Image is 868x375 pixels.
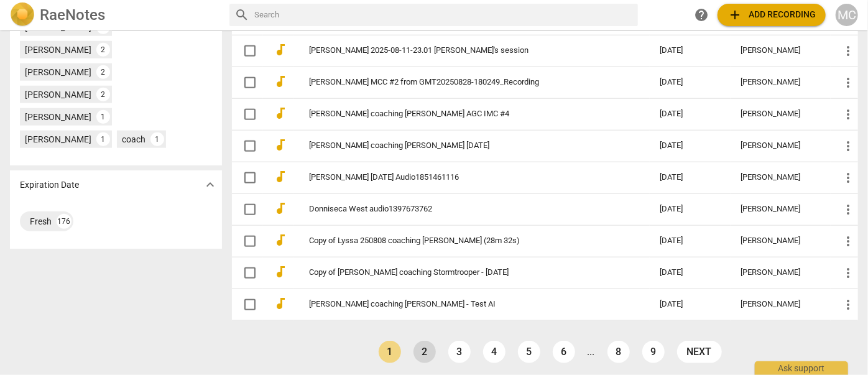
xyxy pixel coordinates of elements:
[741,268,821,277] div: [PERSON_NAME]
[273,296,288,311] span: audiotrack
[25,44,91,56] div: [PERSON_NAME]
[10,2,35,27] img: Logo
[273,264,288,279] span: audiotrack
[96,65,110,79] div: 2
[309,300,615,309] a: [PERSON_NAME] coaching [PERSON_NAME] - Test AI
[741,78,821,87] div: [PERSON_NAME]
[379,341,401,363] a: Page 1 is your current page
[607,341,630,363] a: Page 8
[273,169,288,184] span: audiotrack
[741,109,821,119] div: [PERSON_NAME]
[741,205,821,214] div: [PERSON_NAME]
[650,193,731,225] td: [DATE]
[96,43,110,57] div: 2
[642,341,665,363] a: Page 9
[650,257,731,289] td: [DATE]
[690,4,713,26] a: Help
[57,214,72,229] div: 176
[741,46,821,55] div: [PERSON_NAME]
[553,341,575,363] a: Page 6
[10,2,219,27] a: LogoRaeNotes
[25,133,91,146] div: [PERSON_NAME]
[309,236,615,246] a: Copy of Lyssa 250808 coaching [PERSON_NAME] (28m 32s)
[650,98,731,130] td: [DATE]
[694,7,709,22] span: help
[650,289,731,320] td: [DATE]
[309,78,615,87] a: [PERSON_NAME] MCC #2 from GMT20250828-180249_Recording
[741,300,821,309] div: [PERSON_NAME]
[273,42,288,57] span: audiotrack
[309,46,615,55] a: [PERSON_NAME] 2025-08-11-23.01 [PERSON_NAME]'s session
[413,341,436,363] a: Page 2
[727,7,816,22] span: Add recording
[588,346,595,358] li: ...
[25,111,91,123] div: [PERSON_NAME]
[650,67,731,98] td: [DATE]
[273,201,288,216] span: audiotrack
[755,361,848,375] div: Ask support
[309,205,615,214] a: Donniseca West audio1397673762
[841,139,856,154] span: more_vert
[25,88,91,101] div: [PERSON_NAME]
[650,35,731,67] td: [DATE]
[201,175,219,194] button: Show more
[841,44,856,58] span: more_vert
[841,266,856,280] span: more_vert
[741,236,821,246] div: [PERSON_NAME]
[650,225,731,257] td: [DATE]
[96,110,110,124] div: 1
[741,173,821,182] div: [PERSON_NAME]
[309,109,615,119] a: [PERSON_NAME] coaching [PERSON_NAME] AGC IMC #4
[741,141,821,150] div: [PERSON_NAME]
[841,202,856,217] span: more_vert
[841,234,856,249] span: more_vert
[841,107,856,122] span: more_vert
[150,132,164,146] div: 1
[234,7,249,22] span: search
[483,341,506,363] a: Page 4
[309,173,615,182] a: [PERSON_NAME] [DATE] Audio1851461116
[650,130,731,162] td: [DATE]
[448,341,471,363] a: Page 3
[841,297,856,312] span: more_vert
[273,233,288,248] span: audiotrack
[254,5,633,25] input: Search
[650,162,731,193] td: [DATE]
[677,341,722,363] a: next
[40,6,105,24] h2: RaeNotes
[96,132,110,146] div: 1
[273,137,288,152] span: audiotrack
[273,74,288,89] span: audiotrack
[203,177,218,192] span: expand_more
[727,7,742,22] span: add
[96,88,110,101] div: 2
[841,170,856,185] span: more_vert
[20,178,79,192] p: Expiration Date
[30,215,52,228] div: Fresh
[122,133,145,146] div: coach
[841,75,856,90] span: more_vert
[25,66,91,78] div: [PERSON_NAME]
[273,106,288,121] span: audiotrack
[836,4,858,26] button: MC
[309,141,615,150] a: [PERSON_NAME] coaching [PERSON_NAME] [DATE]
[718,4,826,26] button: Upload
[309,268,615,277] a: Copy of [PERSON_NAME] coaching Stormtrooper - [DATE]
[518,341,540,363] a: Page 5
